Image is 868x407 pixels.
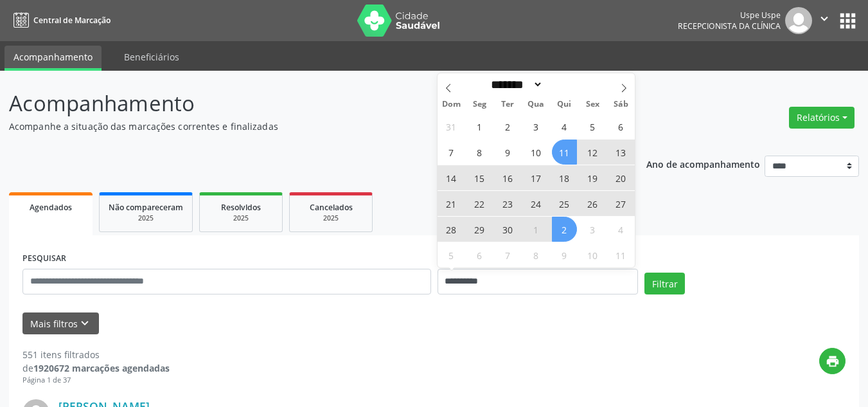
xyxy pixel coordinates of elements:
[607,100,635,109] span: Sáb
[221,202,261,213] span: Resolvidos
[22,375,170,386] div: Página 1 de 37
[552,140,577,165] span: Setembro 11, 2025
[439,165,464,190] span: Setembro 14, 2025
[580,165,605,190] span: Setembro 19, 2025
[33,15,111,26] span: Central de Marcação
[467,114,492,139] span: Setembro 1, 2025
[299,213,363,223] div: 2025
[524,114,549,139] span: Setembro 3, 2025
[522,100,550,109] span: Qua
[608,217,633,242] span: Outubro 4, 2025
[467,217,492,242] span: Setembro 29, 2025
[819,348,846,374] button: print
[467,242,492,267] span: Outubro 6, 2025
[495,140,520,165] span: Setembro 9, 2025
[552,165,577,190] span: Setembro 18, 2025
[22,348,170,361] div: 551 itens filtrados
[644,273,685,294] button: Filtrar
[439,217,464,242] span: Setembro 28, 2025
[646,156,760,172] p: Ano de acompanhamento
[30,202,72,213] span: Agendados
[826,354,840,368] i: print
[524,242,549,267] span: Outubro 8, 2025
[524,217,549,242] span: Outubro 1, 2025
[552,217,577,242] span: Outubro 2, 2025
[817,12,831,26] i: 
[495,191,520,216] span: Setembro 23, 2025
[578,100,607,109] span: Sex
[78,316,92,330] i: keyboard_arrow_down
[678,21,781,32] span: Recepcionista da clínica
[439,140,464,165] span: Setembro 7, 2025
[524,191,549,216] span: Setembro 24, 2025
[465,100,493,109] span: Seg
[467,191,492,216] span: Setembro 22, 2025
[310,202,353,213] span: Cancelados
[439,242,464,267] span: Outubro 5, 2025
[837,10,859,32] button: apps
[524,140,549,165] span: Setembro 10, 2025
[439,114,464,139] span: Agosto 31, 2025
[9,10,111,31] a: Central de Marcação
[608,191,633,216] span: Setembro 27, 2025
[109,202,183,213] span: Não compareceram
[550,100,578,109] span: Qui
[9,87,604,120] p: Acompanhamento
[109,213,183,223] div: 2025
[9,120,604,133] p: Acompanhe a situação das marcações correntes e finalizadas
[495,114,520,139] span: Setembro 2, 2025
[209,213,273,223] div: 2025
[608,114,633,139] span: Setembro 6, 2025
[115,46,188,68] a: Beneficiários
[438,100,466,109] span: Dom
[22,361,170,375] div: de
[495,242,520,267] span: Outubro 7, 2025
[812,7,837,34] button: 
[552,114,577,139] span: Setembro 4, 2025
[580,242,605,267] span: Outubro 10, 2025
[543,78,585,91] input: Year
[608,140,633,165] span: Setembro 13, 2025
[4,46,102,71] a: Acompanhamento
[580,114,605,139] span: Setembro 5, 2025
[487,78,544,91] select: Month
[580,217,605,242] span: Outubro 3, 2025
[789,107,855,129] button: Relatórios
[495,165,520,190] span: Setembro 16, 2025
[678,10,781,21] div: Uspe Uspe
[524,165,549,190] span: Setembro 17, 2025
[439,191,464,216] span: Setembro 21, 2025
[495,217,520,242] span: Setembro 30, 2025
[580,140,605,165] span: Setembro 12, 2025
[608,165,633,190] span: Setembro 20, 2025
[608,242,633,267] span: Outubro 11, 2025
[22,312,99,335] button: Mais filtroskeyboard_arrow_down
[552,191,577,216] span: Setembro 25, 2025
[22,249,66,269] label: PESQUISAR
[580,191,605,216] span: Setembro 26, 2025
[33,362,170,374] strong: 1920672 marcações agendadas
[467,165,492,190] span: Setembro 15, 2025
[785,7,812,34] img: img
[552,242,577,267] span: Outubro 9, 2025
[493,100,522,109] span: Ter
[467,140,492,165] span: Setembro 8, 2025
